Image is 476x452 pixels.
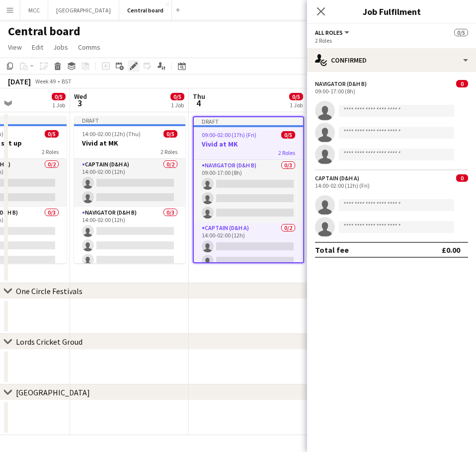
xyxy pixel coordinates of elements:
div: 2 Roles [315,37,468,44]
span: 0 [456,174,468,182]
span: 14:00-02:00 (12h) (Thu) [82,130,141,138]
span: 0/5 [289,93,303,100]
span: 0/5 [170,93,184,100]
button: All roles [315,29,351,36]
app-card-role: Captain (D&H A)0/214:00-02:00 (12h) [74,159,185,207]
span: 09:00-02:00 (17h) (Fri) [202,131,256,139]
button: MCC [20,0,48,20]
app-job-card: Draft14:00-02:00 (12h) (Thu)0/5Vivid at MK2 RolesCaptain (D&H A)0/214:00-02:00 (12h) Navigator (D... [74,116,185,263]
app-job-card: Draft09:00-02:00 (17h) (Fri)0/5Vivid at MK2 RolesNavigator (D&H B)0/309:00-17:00 (8h) Captain (D&... [193,116,304,263]
app-card-role: Captain (D&H A)0/214:00-02:00 (12h) [194,223,303,271]
div: Total fee [315,245,349,255]
h3: Job Fulfilment [307,5,476,18]
h3: Vivid at MK [74,139,185,148]
span: View [8,43,22,52]
div: [DATE] [8,76,31,86]
span: Edit [32,43,43,52]
div: Navigator (D&H B) [315,80,367,87]
app-card-role: Navigator (D&H B)0/314:00-02:00 (12h) [74,207,185,270]
span: 2 Roles [42,148,59,155]
app-card-role: Navigator (D&H B)0/309:00-17:00 (8h) [194,160,303,223]
div: Lords Cricket Groud [16,337,82,347]
span: 2 Roles [278,149,295,156]
span: Jobs [53,43,68,52]
div: 09:00-17:00 (8h) [315,87,468,95]
h1: Central board [8,24,80,39]
div: 14:00-02:00 (12h) (Fri) [315,182,468,189]
div: [GEOGRAPHIC_DATA] [16,387,90,397]
div: £0.00 [442,245,460,255]
span: Comms [78,43,100,52]
span: 0/5 [454,29,468,36]
div: Confirmed [307,48,476,72]
span: 4 [191,97,205,109]
div: Draft [74,116,185,124]
div: Captain (D&H A) [315,174,359,182]
span: 0 [456,80,468,87]
div: 1 Job [290,101,303,109]
button: Central board [119,0,172,20]
div: Draft [194,117,303,125]
span: Wed [74,92,87,101]
a: View [4,41,26,54]
div: 1 Job [171,101,184,109]
span: 3 [73,97,87,109]
span: 0/5 [163,130,177,138]
span: 0/5 [45,130,59,138]
span: All roles [315,29,343,36]
button: [GEOGRAPHIC_DATA] [48,0,119,20]
div: 1 Job [52,101,65,109]
h3: Vivid at MK [194,140,303,149]
span: Week 49 [33,77,58,85]
a: Jobs [49,41,72,54]
span: Thu [193,92,205,101]
span: 0/5 [281,131,295,139]
span: 0/5 [52,93,66,100]
div: One Circle Festivals [16,286,82,296]
div: BST [62,77,72,85]
span: 2 Roles [160,148,177,155]
a: Edit [28,41,47,54]
a: Comms [74,41,104,54]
